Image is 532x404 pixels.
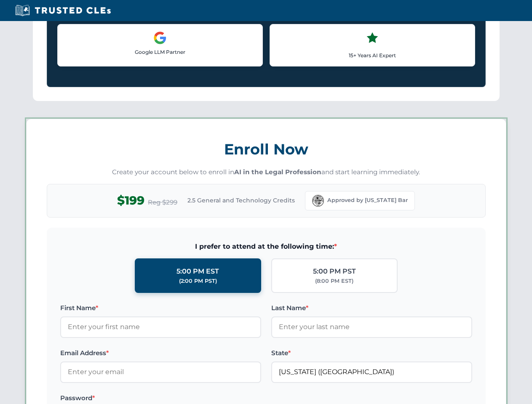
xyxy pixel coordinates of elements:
p: Create your account below to enroll in and start learning immediately. [47,167,486,177]
img: Florida Bar [312,195,324,207]
input: Enter your last name [271,316,472,338]
label: State [271,348,472,358]
label: Email Address [60,348,261,358]
span: Reg $299 [148,197,177,207]
p: 15+ Years AI Expert [277,51,468,59]
div: 5:00 PM PST [313,266,356,277]
span: Approved by [US_STATE] Bar [327,196,408,205]
label: Last Name [271,303,472,313]
span: I prefer to attend at the following time: [60,241,472,252]
label: Password [60,393,261,403]
input: Enter your email [60,361,261,383]
div: (8:00 PM EST) [315,277,353,285]
p: Google LLM Partner [64,48,256,56]
div: 5:00 PM EST [176,266,219,277]
img: Trusted CLEs [13,4,113,17]
h3: Enroll Now [47,136,486,162]
input: Florida (FL) [271,361,472,383]
img: Google [153,31,167,45]
span: $199 [117,191,144,210]
span: 2.5 General and Technology Credits [187,196,295,205]
label: First Name [60,303,261,313]
div: (2:00 PM PST) [179,277,217,285]
strong: AI in the Legal Profession [234,168,321,176]
input: Enter your first name [60,316,261,338]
